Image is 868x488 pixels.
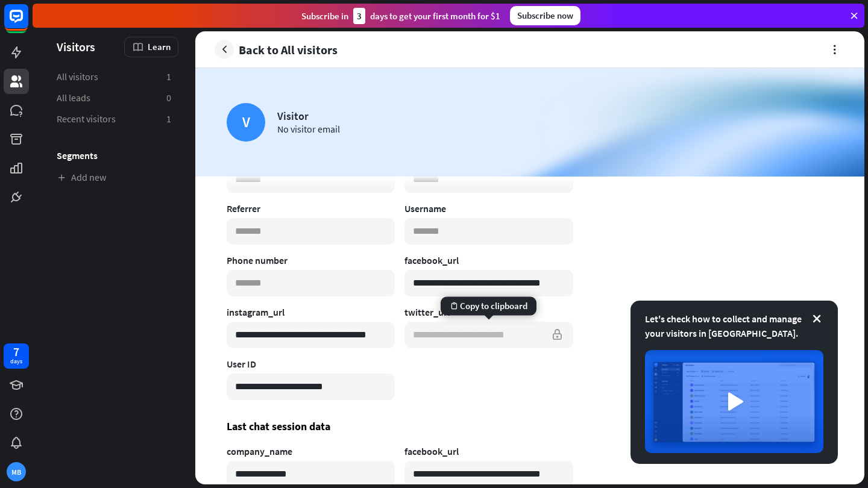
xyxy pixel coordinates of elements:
[166,113,171,125] aside: 1
[10,5,46,41] button: Open LiveChat chat widget
[49,67,178,87] a: All visitors 1
[404,445,573,457] h4: facebook_url
[645,350,823,453] img: image
[57,70,98,83] span: All visitors
[404,254,573,266] h4: facebook_url
[49,88,178,108] a: All leads 0
[215,40,338,59] a: Back to All visitors
[239,43,338,57] span: Back to All visitors
[227,254,395,266] h4: Phone number
[57,113,116,125] span: Recent visitors
[195,68,864,177] img: Orange background
[49,167,178,187] a: Add new
[645,311,823,340] div: Let's check how to collect and manage your visitors in [GEOGRAPHIC_DATA].
[13,346,19,357] div: 7
[227,419,573,433] h3: Last chat session data
[277,123,340,135] div: No visitor email
[227,306,395,318] h4: instagram_url
[57,40,95,54] span: Visitors
[4,343,29,369] a: 7 days
[404,306,573,318] h4: twitter_url
[148,41,171,52] span: Learn
[510,6,580,25] div: Subscribe now
[227,103,265,142] div: V
[404,202,573,214] h4: Username
[227,358,395,370] h4: User ID
[227,202,395,214] h4: Referrer
[353,8,365,24] div: 3
[227,445,395,457] h4: company_name
[166,92,171,104] aside: 0
[301,8,500,24] div: Subscribe in days to get your first month for $1
[7,462,26,481] div: MB
[277,109,340,123] div: Visitor
[10,357,22,366] div: days
[49,149,178,161] h3: Segments
[49,109,178,129] a: Recent visitors 1
[166,70,171,83] aside: 1
[57,92,90,104] span: All leads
